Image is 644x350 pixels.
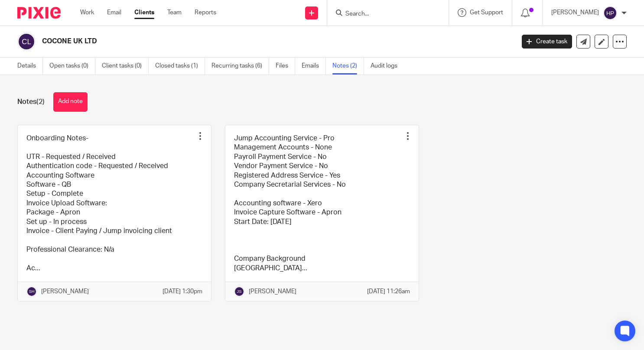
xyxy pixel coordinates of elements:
a: Closed tasks (1) [155,58,205,75]
img: svg%3E [17,32,36,51]
a: Create task [522,35,572,49]
p: [PERSON_NAME] [41,287,89,296]
a: Emails [302,58,326,75]
a: Team [167,8,182,17]
a: Audit logs [371,58,404,75]
p: [DATE] 11:26am [367,287,410,296]
a: Recurring tasks (6) [211,58,269,75]
h2: COCONE UK LTD [42,37,416,46]
img: Pixie [17,7,61,19]
a: Email [107,8,121,17]
h1: Notes [17,97,45,107]
a: Clients [134,8,154,17]
a: Work [80,8,94,17]
a: Reports [195,8,216,17]
a: Details [17,58,43,75]
p: [PERSON_NAME] [551,8,599,17]
a: Open tasks (0) [49,58,95,75]
a: Files [276,58,295,75]
img: svg%3E [603,6,617,20]
button: Add note [53,92,88,112]
img: svg%3E [26,286,37,297]
input: Search [345,10,423,18]
a: Client tasks (0) [102,58,149,75]
p: [PERSON_NAME] [249,287,296,296]
p: [DATE] 1:30pm [163,287,202,296]
img: svg%3E [234,286,244,297]
span: (2) [36,98,45,105]
a: Notes (2) [332,58,364,75]
span: Get Support [470,10,503,16]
